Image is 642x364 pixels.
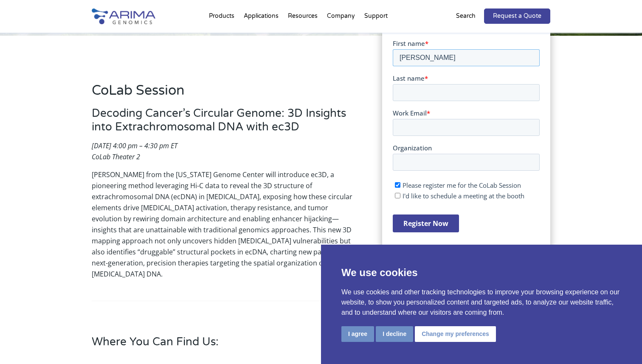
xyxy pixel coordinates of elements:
[92,335,357,355] h3: Where You Can Find Us:
[484,8,550,24] a: Request a Quote
[92,141,177,150] em: [DATE] 4:00 pm – 4:30 pm ET
[341,326,374,342] button: I agree
[415,326,496,342] button: Change my preferences
[341,265,622,280] p: We use cookies
[92,152,140,161] em: CoLab Theater 2
[456,11,476,22] p: Search
[92,169,357,279] p: [PERSON_NAME] from the [US_STATE] Genome Center will introduce ec3D, a pioneering method leveragi...
[92,81,357,107] h2: CoLab Session
[92,107,357,140] h3: Decoding Cancer’s Circular Genome: 3D Insights into Extrachromosomal DNA with ec3D
[341,287,622,318] p: We use cookies and other tracking technologies to improve your browsing experience on our website...
[376,326,413,342] button: I decline
[393,39,540,240] iframe: Form 0
[92,8,155,24] img: Arima-Genomics-logo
